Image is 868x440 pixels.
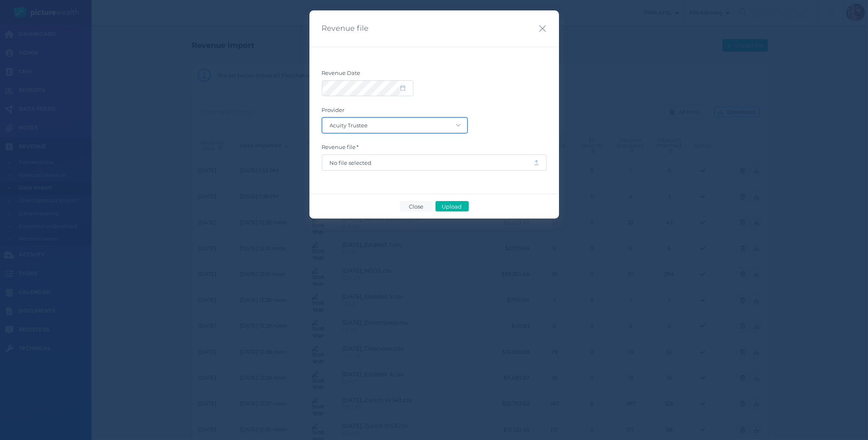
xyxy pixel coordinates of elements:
span: Close [405,203,427,210]
label: Revenue file [322,144,547,154]
button: Close [400,201,433,211]
span: No file selected [330,159,526,166]
span: Revenue file [322,24,369,33]
span: Upload [438,203,465,210]
label: Revenue Date [322,70,547,80]
button: Upload [435,201,469,211]
label: Provider [322,107,547,117]
button: Close [539,23,547,34]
